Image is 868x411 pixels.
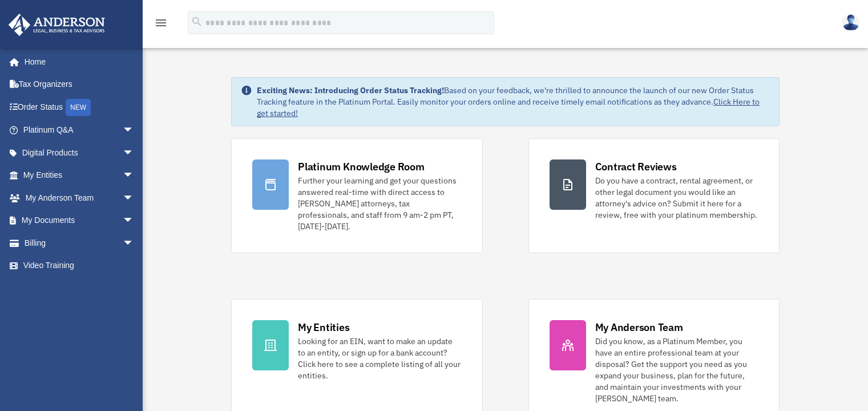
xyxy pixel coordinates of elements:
span: arrow_drop_down [123,119,146,142]
span: arrow_drop_down [123,209,146,233]
span: arrow_drop_down [123,186,146,210]
div: Platinum Knowledge Room [298,159,425,174]
a: Order StatusNEW [8,95,151,119]
strong: Exciting News: Introducing Order Status Tracking! [257,85,444,95]
a: menu [154,20,168,30]
img: User Pic [842,14,859,31]
div: Did you know, as a Platinum Member, you have an entire professional team at your disposal? Get th... [595,336,758,404]
i: menu [154,16,168,30]
div: My Entities [298,320,349,334]
a: My Anderson Teamarrow_drop_down [8,186,151,209]
a: Platinum Q&Aarrow_drop_down [8,119,151,142]
a: Platinum Knowledge Room Further your learning and get your questions answered real-time with dire... [231,138,482,253]
a: Tax Organizers [8,73,151,96]
span: arrow_drop_down [123,141,146,165]
div: NEW [66,99,91,116]
div: Do you have a contract, rental agreement, or other legal document you would like an attorney's ad... [595,175,758,221]
a: Contract Reviews Do you have a contract, rental agreement, or other legal document you would like... [528,138,780,253]
a: Video Training [8,254,151,277]
div: My Anderson Team [595,320,683,334]
div: Contract Reviews [595,159,677,174]
div: Looking for an EIN, want to make an update to an entity, or sign up for a bank account? Click her... [298,336,461,381]
a: Click Here to get started! [257,97,760,118]
a: My Entitiesarrow_drop_down [8,164,151,187]
a: Billingarrow_drop_down [8,232,151,254]
div: Further your learning and get your questions answered real-time with direct access to [PERSON_NAM... [298,175,461,232]
div: Based on your feedback, we're thrilled to announce the launch of our new Order Status Tracking fe... [257,85,770,119]
img: Anderson Advisors Platinum Portal [5,14,108,36]
a: Home [8,50,146,73]
span: arrow_drop_down [123,232,146,255]
a: Digital Productsarrow_drop_down [8,141,151,164]
span: arrow_drop_down [123,164,146,187]
a: My Documentsarrow_drop_down [8,209,151,232]
i: search [191,15,203,28]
